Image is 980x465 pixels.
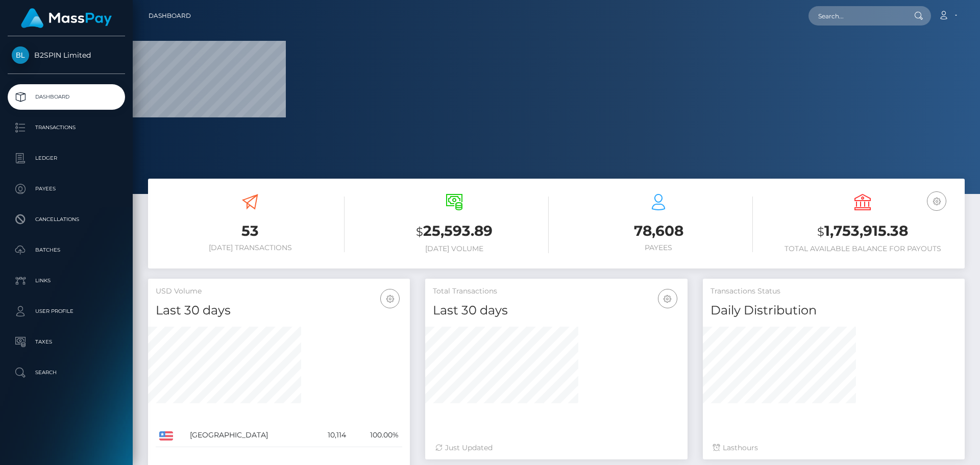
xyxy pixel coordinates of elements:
img: MassPay Logo [21,8,112,28]
h3: 78,608 [564,221,753,241]
span: B2SPIN Limited [8,51,125,60]
td: [GEOGRAPHIC_DATA] [186,424,312,447]
td: 10,114 [312,424,350,447]
p: Taxes [12,334,121,350]
h4: Last 30 days [156,302,402,320]
h3: 1,753,915.38 [768,221,957,242]
a: User Profile [8,299,125,324]
td: 100.00% [350,424,402,447]
small: $ [817,225,824,239]
a: Search [8,360,125,385]
p: Dashboard [12,89,121,105]
h6: Total Available Balance for Payouts [768,244,957,253]
img: US.png [159,431,173,440]
h3: 53 [156,221,345,241]
a: Links [8,268,125,293]
h6: [DATE] Transactions [156,243,345,252]
a: Transactions [8,115,125,140]
p: Ledger [12,151,121,166]
h6: [DATE] Volume [360,244,549,253]
div: Just Updated [435,443,677,453]
p: User Profile [12,304,121,319]
a: Payees [8,176,125,202]
input: Search... [808,6,904,26]
h5: Transactions Status [710,286,957,297]
h5: Total Transactions [433,286,679,297]
a: Dashboard [8,84,125,110]
small: $ [416,225,423,239]
a: Dashboard [149,5,191,27]
h4: Last 30 days [433,302,679,320]
p: Links [12,273,121,288]
h5: USD Volume [156,286,402,297]
h3: 25,593.89 [360,221,549,242]
h6: Payees [564,243,753,252]
a: Taxes [8,329,125,355]
a: Ledger [8,145,125,171]
a: Cancellations [8,207,125,232]
img: B2SPIN Limited [12,46,29,64]
p: Payees [12,181,121,197]
p: Transactions [12,120,121,135]
div: Last hours [713,443,954,453]
p: Batches [12,242,121,258]
a: Batches [8,237,125,263]
p: Cancellations [12,212,121,227]
p: Search [12,365,121,380]
h4: Daily Distribution [710,302,957,320]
